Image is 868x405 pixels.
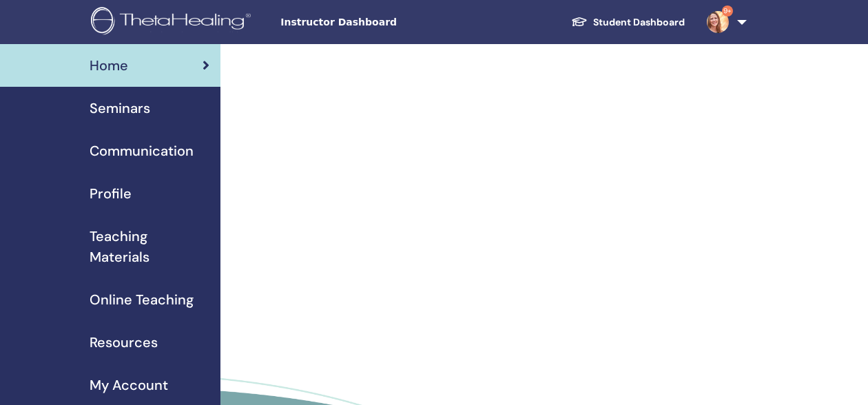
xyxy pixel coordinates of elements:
[90,332,158,353] span: Resources
[90,55,128,76] span: Home
[560,10,696,35] a: Student Dashboard
[280,15,487,30] span: Instructor Dashboard
[90,183,132,204] span: Profile
[707,11,729,33] img: default.jpg
[722,6,733,17] span: 9+
[90,226,209,267] span: Teaching Materials
[90,289,194,310] span: Online Teaching
[90,98,150,118] span: Seminars
[91,7,256,38] img: logo.png
[90,141,194,161] span: Communication
[571,16,588,28] img: graduation-cap-white.svg
[90,375,168,395] span: My Account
